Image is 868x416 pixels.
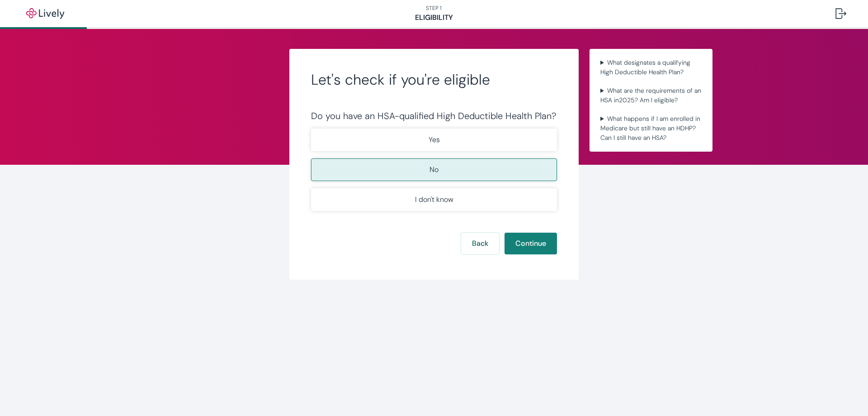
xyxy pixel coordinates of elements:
button: I don't know [311,188,557,211]
button: Yes [311,129,557,151]
summary: What happens if I am enrolled in Medicare but still have an HDHP? Can I still have an HSA? [597,112,705,144]
p: Yes [429,134,440,145]
button: No [311,158,557,181]
p: No [429,164,439,175]
p: I don't know [415,194,453,205]
button: Back [461,233,499,254]
button: Continue [505,233,557,254]
div: Do you have an HSA-qualified High Deductible Health Plan? [311,110,557,121]
img: Lively [20,8,71,19]
summary: What designates a qualifying High Deductible Health Plan? [597,56,705,79]
summary: What are the requirements of an HSA in2025? Am I eligible? [597,84,705,107]
button: Log out [828,3,854,24]
h2: Let's check if you're eligible [311,71,557,89]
